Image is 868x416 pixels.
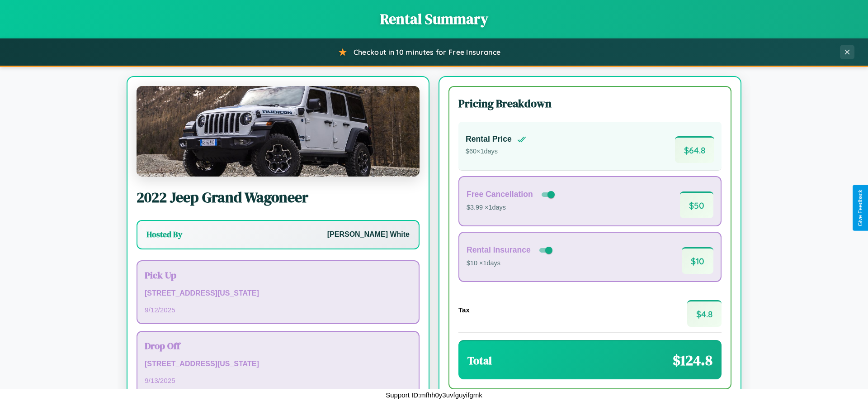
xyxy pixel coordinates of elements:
[327,228,410,241] p: [PERSON_NAME] White
[354,48,500,57] span: Checkout in 10 minutes for Free Insurance
[467,258,554,269] p: $10 × 1 days
[137,187,420,207] h2: 2022 Jeep Grand Wagoneer
[145,374,411,387] p: 9 / 13 / 2025
[682,247,713,274] span: $ 10
[466,146,526,158] p: $ 60 × 1 days
[466,134,512,144] h4: Rental Price
[458,306,470,314] h4: Tax
[467,202,557,214] p: $3.99 × 1 days
[673,350,712,370] span: $ 124.8
[680,191,713,218] span: $ 50
[145,304,411,316] p: 9 / 12 / 2025
[675,136,714,163] span: $ 64.8
[458,96,722,111] h3: Pricing Breakdown
[145,358,411,371] p: [STREET_ADDRESS][US_STATE]
[145,268,411,282] h3: Pick Up
[145,287,411,300] p: [STREET_ADDRESS][US_STATE]
[146,229,182,240] h3: Hosted By
[467,353,492,368] h3: Total
[145,339,411,352] h3: Drop Off
[9,9,859,29] h1: Rental Summary
[857,190,863,226] div: Give Feedback
[687,300,722,327] span: $ 4.8
[386,389,482,401] p: Support ID: mfhh0y3uvfguyifgmk
[467,245,531,255] h4: Rental Insurance
[137,86,420,177] img: Jeep Grand Wagoneer
[467,190,533,199] h4: Free Cancellation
